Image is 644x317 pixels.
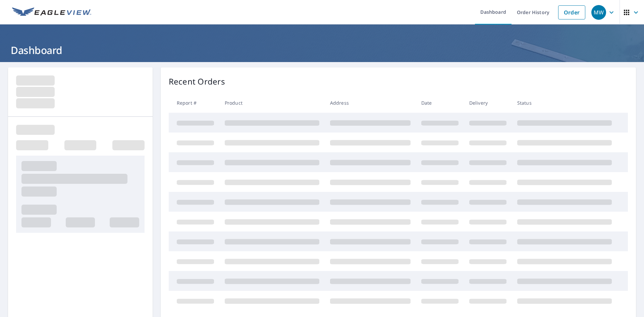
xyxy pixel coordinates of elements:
th: Date [416,93,464,113]
th: Product [219,93,325,113]
th: Address [325,93,416,113]
th: Status [512,93,617,113]
a: Order [558,5,585,19]
p: Recent Orders [169,75,225,88]
th: Delivery [464,93,512,113]
div: MW [591,5,606,20]
img: EV Logo [12,7,91,17]
th: Report # [169,93,219,113]
h1: Dashboard [8,43,636,57]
